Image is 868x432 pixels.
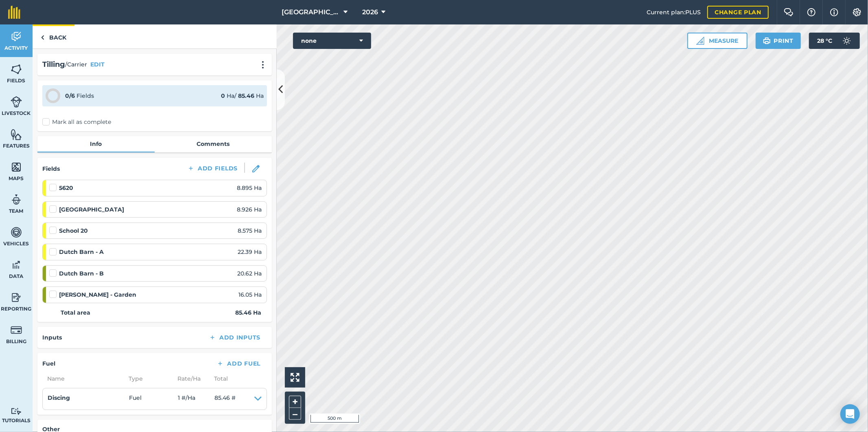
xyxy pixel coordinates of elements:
img: svg+xml;base64,PHN2ZyB4bWxucz0iaHR0cDovL3d3dy53My5vcmcvMjAwMC9zdmciIHdpZHRoPSI5IiBoZWlnaHQ9IjI0Ii... [41,33,44,42]
img: svg+xml;base64,PHN2ZyB4bWxucz0iaHR0cDovL3d3dy53My5vcmcvMjAwMC9zdmciIHdpZHRoPSIxOSIgaGVpZ2h0PSIyNC... [763,36,771,46]
button: 28 °C [809,33,860,49]
button: Add Inputs [202,332,267,343]
span: 2026 [362,7,378,17]
div: Ha / Ha [221,91,264,100]
img: svg+xml;base64,PD94bWwgdmVyc2lvbj0iMS4wIiBlbmNvZGluZz0idXRmLTgiPz4KPCEtLSBHZW5lcmF0b3I6IEFkb2JlIE... [11,31,22,43]
h4: Fields [42,164,60,173]
strong: 5620 [59,183,73,192]
span: 28 ° C [817,33,832,49]
img: svg+xml;base64,PD94bWwgdmVyc2lvbj0iMS4wIiBlbmNvZGluZz0idXRmLTgiPz4KPCEtLSBHZW5lcmF0b3I6IEFkb2JlIE... [11,226,22,238]
span: 85.46 # [214,393,236,405]
a: Comments [155,136,272,152]
img: Ruler icon [696,37,704,45]
a: Info [37,136,155,152]
img: svg+xml;base64,PHN2ZyB4bWxucz0iaHR0cDovL3d3dy53My5vcmcvMjAwMC9zdmciIHdpZHRoPSI1NiIgaGVpZ2h0PSI2MC... [11,128,22,141]
span: 16.05 Ha [238,290,262,299]
strong: 85.46 Ha [235,308,261,317]
img: A question mark icon [807,8,816,16]
button: Measure [687,33,748,49]
button: EDIT [90,60,105,69]
strong: 0 [221,92,225,99]
span: 1 # / Ha [178,393,214,405]
span: Name [42,374,124,383]
span: Type [124,374,173,383]
img: A cog icon [852,8,862,16]
img: svg+xml;base64,PHN2ZyB4bWxucz0iaHR0cDovL3d3dy53My5vcmcvMjAwMC9zdmciIHdpZHRoPSIyMCIgaGVpZ2h0PSIyNC... [258,61,268,69]
img: svg+xml;base64,PD94bWwgdmVyc2lvbj0iMS4wIiBlbmNvZGluZz0idXRmLTgiPz4KPCEtLSBHZW5lcmF0b3I6IEFkb2JlIE... [11,194,22,206]
img: Four arrows, one pointing top left, one top right, one bottom right and the last bottom left [291,373,300,382]
img: svg+xml;base64,PHN2ZyB3aWR0aD0iMTgiIGhlaWdodD0iMTgiIHZpZXdCb3g9IjAgMCAxOCAxOCIgZmlsbD0ibm9uZSIgeG... [252,165,260,172]
span: Rate/ Ha [173,374,209,383]
button: Add Fuel [210,358,267,369]
img: svg+xml;base64,PD94bWwgdmVyc2lvbj0iMS4wIiBlbmNvZGluZz0idXRmLTgiPz4KPCEtLSBHZW5lcmF0b3I6IEFkb2JlIE... [11,96,22,108]
a: Change plan [707,6,769,19]
img: svg+xml;base64,PD94bWwgdmVyc2lvbj0iMS4wIiBlbmNvZGluZz0idXRmLTgiPz4KPCEtLSBHZW5lcmF0b3I6IEFkb2JlIE... [11,291,22,304]
a: Back [33,24,74,48]
img: svg+xml;base64,PD94bWwgdmVyc2lvbj0iMS4wIiBlbmNvZGluZz0idXRmLTgiPz4KPCEtLSBHZW5lcmF0b3I6IEFkb2JlIE... [11,408,22,415]
img: Two speech bubbles overlapping with the left bubble in the forefront [784,8,794,16]
span: Fuel [129,393,178,405]
summary: DiscingFuel1 #/Ha85.46 # [48,393,262,405]
h4: Inputs [42,333,62,342]
img: svg+xml;base64,PD94bWwgdmVyc2lvbj0iMS4wIiBlbmNvZGluZz0idXRmLTgiPz4KPCEtLSBHZW5lcmF0b3I6IEFkb2JlIE... [11,259,22,271]
span: Total [209,374,228,383]
button: – [289,408,301,420]
h4: Fuel [42,359,55,368]
span: 8.895 Ha [237,183,262,192]
span: [GEOGRAPHIC_DATA] [282,7,341,17]
img: svg+xml;base64,PHN2ZyB4bWxucz0iaHR0cDovL3d3dy53My5vcmcvMjAwMC9zdmciIHdpZHRoPSI1NiIgaGVpZ2h0PSI2MC... [11,63,22,75]
span: 8.926 Ha [237,205,262,214]
span: / Carrier [65,60,87,69]
div: Open Intercom Messenger [840,404,860,424]
button: Add Fields [181,163,244,174]
strong: Dutch Barn - A [59,247,104,256]
strong: [GEOGRAPHIC_DATA] [59,205,124,214]
img: svg+xml;base64,PHN2ZyB4bWxucz0iaHR0cDovL3d3dy53My5vcmcvMjAwMC9zdmciIHdpZHRoPSIxNyIgaGVpZ2h0PSIxNy... [830,7,838,17]
strong: Dutch Barn - B [59,269,104,278]
span: 20.62 Ha [237,269,262,278]
button: + [289,396,301,408]
strong: Total area [61,308,90,317]
strong: [PERSON_NAME] - Garden [59,290,136,299]
span: Current plan : PLUS [647,8,701,17]
span: 8.575 Ha [238,226,262,235]
h2: Tilling [42,59,65,71]
button: Print [756,33,801,49]
img: fieldmargin Logo [8,6,20,19]
strong: 85.46 [238,92,254,99]
img: svg+xml;base64,PD94bWwgdmVyc2lvbj0iMS4wIiBlbmNvZGluZz0idXRmLTgiPz4KPCEtLSBHZW5lcmF0b3I6IEFkb2JlIE... [839,33,855,49]
img: svg+xml;base64,PD94bWwgdmVyc2lvbj0iMS4wIiBlbmNvZGluZz0idXRmLTgiPz4KPCEtLSBHZW5lcmF0b3I6IEFkb2JlIE... [11,324,22,336]
button: none [293,33,371,49]
strong: School 20 [59,226,88,235]
img: svg+xml;base64,PHN2ZyB4bWxucz0iaHR0cDovL3d3dy53My5vcmcvMjAwMC9zdmciIHdpZHRoPSI1NiIgaGVpZ2h0PSI2MC... [11,161,22,173]
label: Mark all as complete [42,118,111,126]
h4: Discing [48,393,129,402]
span: 22.39 Ha [238,247,262,256]
strong: 0 / 6 [65,92,75,99]
div: Fields [65,91,94,100]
